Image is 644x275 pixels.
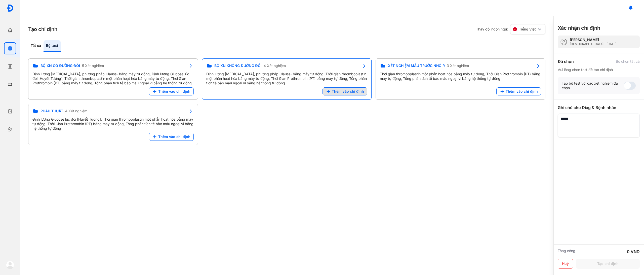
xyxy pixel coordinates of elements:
button: Thêm vào chỉ định [323,87,367,95]
div: Định lượng Glucose lúc đói [Huyết Tương], Thời gian thromboplastin một phần hoạt hóa bằng máy tự ... [32,117,194,131]
div: Đã chọn [558,58,574,64]
span: Thêm vào chỉ định [158,134,190,139]
div: 0 VND [627,249,640,255]
h3: Xác nhận chỉ định [558,24,600,31]
img: logo [6,4,14,12]
div: Thay đổi ngôn ngữ: [476,24,545,34]
span: BỘ XN KHÔNG ĐƯỜNG ĐÓI [214,63,262,68]
div: Tạo bộ test với các xét nghiệm đã chọn [562,81,624,90]
div: Định lượng [MEDICAL_DATA], phương pháp Clauss- bằng máy tự động, Thời gian thromboplastin một phầ... [206,72,368,85]
img: logo [6,261,14,269]
span: 4 Xét nghiệm [65,109,87,113]
span: Thêm vào chỉ định [332,89,364,94]
button: Tạo chỉ định [576,259,640,269]
div: Bộ test [44,40,61,52]
span: Tiếng Việt [519,27,536,31]
div: [PERSON_NAME] [570,38,616,42]
span: 3 Xét nghiệm [447,63,469,68]
span: PHẪU THUẬT [41,109,63,113]
div: Tất cả [28,40,44,52]
div: Tổng cộng [558,249,575,255]
div: Vui lòng chọn test để tạo chỉ định [558,67,640,72]
span: BỘ XN CÓ ĐƯỜNG ĐÓI [41,63,80,68]
button: Thêm vào chỉ định [149,87,194,95]
div: Thời gian thromboplastin một phần hoạt hóa bằng máy tự động, Thời Gian Prothrombin (PT) bằng máy ... [380,72,541,81]
button: Huỷ [558,259,573,269]
span: 4 Xét nghiệm [264,63,286,68]
span: Thêm vào chỉ định [506,89,538,94]
span: 5 Xét nghiệm [82,63,104,68]
button: Thêm vào chỉ định [496,87,541,95]
button: Thêm vào chỉ định [149,133,194,141]
div: Bỏ chọn tất cả [616,59,640,64]
div: Định lượng [MEDICAL_DATA], phương pháp Clauss- bằng máy tự động, Định lượng Glucose lúc đói [Huyế... [32,72,194,85]
h3: Tạo chỉ định [28,26,57,33]
div: [DEMOGRAPHIC_DATA] - [DATE] [570,42,616,46]
div: Ghi chú cho Diag & Bệnh nhân [558,105,640,111]
span: XÉT NGHIỆM MÁU TRƯỚC NHỔ R [388,63,445,68]
span: Thêm vào chỉ định [158,89,190,94]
